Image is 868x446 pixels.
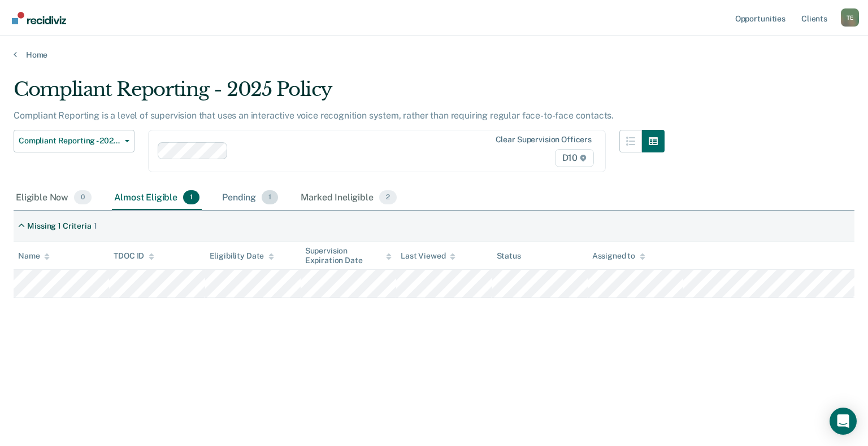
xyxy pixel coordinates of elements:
[94,221,97,231] div: 1
[379,190,397,205] span: 2
[14,50,854,60] a: Home
[497,251,521,261] div: Status
[112,186,202,211] div: Almost Eligible1
[12,12,66,24] img: Recidiviz
[19,136,120,146] span: Compliant Reporting - 2025 Policy
[401,251,455,261] div: Last Viewed
[841,8,859,27] button: Profile dropdown button
[27,221,91,231] div: Missing 1 Criteria
[210,251,275,261] div: Eligibility Date
[841,8,859,27] div: T E
[830,408,857,435] div: Open Intercom Messenger
[14,130,134,152] button: Compliant Reporting - 2025 Policy
[14,78,665,110] div: Compliant Reporting - 2025 Policy
[305,246,392,265] div: Supervision Expiration Date
[74,190,92,205] span: 0
[555,149,594,167] span: D10
[592,251,645,261] div: Assigned to
[14,186,94,211] div: Eligible Now0
[114,251,154,261] div: TDOC ID
[262,190,278,205] span: 1
[14,217,102,235] div: Missing 1 Criteria1
[14,110,614,121] p: Compliant Reporting is a level of supervision that uses an interactive voice recognition system, ...
[183,190,199,205] span: 1
[220,186,280,211] div: Pending1
[298,186,399,211] div: Marked Ineligible2
[18,251,50,261] div: Name
[496,135,592,145] div: Clear supervision officers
